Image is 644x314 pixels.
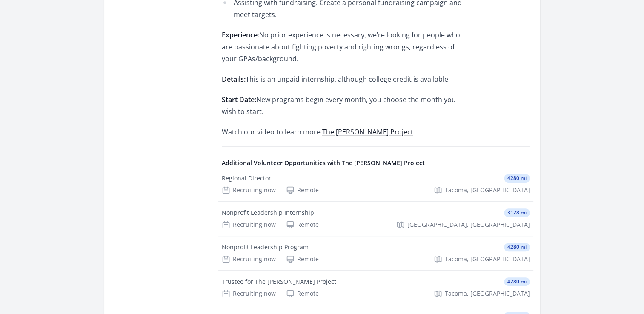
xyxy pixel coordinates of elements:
[504,277,530,286] span: 4280 mi
[504,243,530,251] span: 4280 mi
[286,289,319,298] div: Remote
[286,255,319,263] div: Remote
[222,277,336,286] div: Trustee for The [PERSON_NAME] Project
[222,94,471,117] p: New programs begin every month, you choose the month you wish to start.
[222,74,246,84] strong: Details:
[218,271,533,305] a: Trustee for The [PERSON_NAME] Project 4280 mi Recruiting now Remote Tacoma, [GEOGRAPHIC_DATA]
[286,186,319,194] div: Remote
[445,289,530,298] span: Tacoma, [GEOGRAPHIC_DATA]
[222,159,530,167] h4: Additional Volunteer Opportunities with The [PERSON_NAME] Project
[445,255,530,263] span: Tacoma, [GEOGRAPHIC_DATA]
[218,167,533,201] a: Regional Director 4280 mi Recruiting now Remote Tacoma, [GEOGRAPHIC_DATA]
[222,289,276,298] div: Recruiting now
[222,29,471,65] p: No prior experience is necessary, we’re looking for people who are passionate about fighting pove...
[222,186,276,194] div: Recruiting now
[407,220,530,229] span: [GEOGRAPHIC_DATA], [GEOGRAPHIC_DATA]
[322,127,413,137] a: The [PERSON_NAME] Project
[222,126,471,138] p: Watch our video to learn more:
[445,186,530,194] span: Tacoma, [GEOGRAPHIC_DATA]
[504,208,530,217] span: 3128 mi
[222,255,276,263] div: Recruiting now
[286,220,319,229] div: Remote
[222,73,471,85] p: This is an unpaid internship, although college credit is available.
[218,236,533,270] a: Nonprofit Leadership Program 4280 mi Recruiting now Remote Tacoma, [GEOGRAPHIC_DATA]
[222,208,314,217] div: Nonprofit Leadership Internship
[222,30,259,40] strong: Experience:
[222,95,256,104] strong: Start Date:
[222,220,276,229] div: Recruiting now
[222,174,271,183] div: Regional Director
[504,174,530,183] span: 4280 mi
[218,202,533,236] a: Nonprofit Leadership Internship 3128 mi Recruiting now Remote [GEOGRAPHIC_DATA], [GEOGRAPHIC_DATA]
[222,243,309,251] div: Nonprofit Leadership Program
